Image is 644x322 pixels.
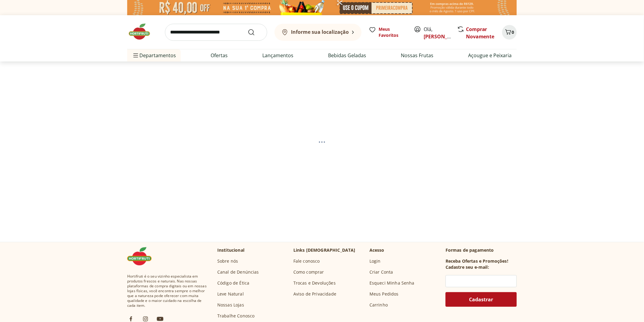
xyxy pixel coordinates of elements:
a: Canal de Denúncias [217,269,259,275]
h3: Receba Ofertas e Promoções! [446,258,508,264]
a: Ofertas [211,52,228,59]
b: Informe sua localização [291,29,349,35]
span: Meus Favoritos [379,26,407,38]
span: Cadastrar [469,297,493,302]
span: 0 [512,29,514,35]
a: Como comprar [293,269,324,275]
a: Sobre nós [217,258,238,264]
a: Meus Pedidos [369,291,399,297]
button: Carrinho [502,25,517,40]
span: Hortifruti é o seu vizinho especialista em produtos frescos e naturais. Nas nossas plataformas de... [127,274,208,308]
a: Açougue e Peixaria [468,52,512,59]
input: search [165,24,267,41]
span: Departamentos [132,48,176,63]
a: Lançamentos [262,52,293,59]
h3: Cadastre seu e-mail: [446,264,489,270]
a: Nossas Lojas [217,302,244,308]
img: Hortifruti [127,23,158,41]
a: Carrinho [369,302,388,308]
a: Leve Natural [217,291,244,297]
a: Trocas e Devoluções [293,280,336,286]
button: Informe sua localização [275,24,362,41]
a: Meus Favoritos [369,26,407,38]
button: Cadastrar [446,292,517,307]
a: Bebidas Geladas [328,52,366,59]
span: Olá, [424,26,451,40]
p: Formas de pagamento [446,247,517,253]
a: Esqueci Minha Senha [369,280,415,286]
a: Criar Conta [369,269,393,275]
a: Aviso de Privacidade [293,291,336,297]
a: Login [369,258,381,264]
a: Trabalhe Conosco [217,313,255,319]
button: Submit Search [248,29,262,36]
a: Comprar Novamente [466,26,495,40]
a: [PERSON_NAME] [424,33,463,40]
p: Links [DEMOGRAPHIC_DATA] [293,247,355,253]
a: Nossas Frutas [401,52,434,59]
p: Acesso [369,247,384,253]
img: Hortifruti [127,247,158,265]
a: Fale conosco [293,258,320,264]
button: Menu [132,48,139,63]
a: Código de Ética [217,280,249,286]
p: Institucional [217,247,244,253]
